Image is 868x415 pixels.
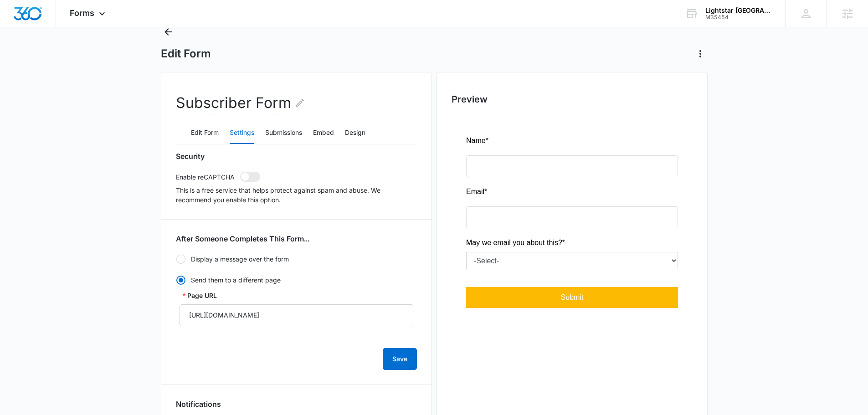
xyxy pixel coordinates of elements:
h1: Edit Form [161,47,211,61]
label: Send them to a different page [176,275,417,285]
button: Save [383,348,417,370]
button: Settings [230,122,254,144]
label: Display a message over the form [176,254,417,264]
h3: After Someone Completes This Form... [176,234,309,243]
p: Enable reCAPTCHA [176,172,235,182]
label: Page URL [183,291,217,301]
span: Forms [70,8,94,18]
h2: Preview [452,92,693,106]
h3: Notifications [176,400,221,409]
button: Actions [693,46,708,61]
button: Design [345,122,365,144]
p: This is a free service that helps protect against spam and abuse. We recommend you enable this op... [176,185,417,205]
button: Edit Form [191,122,219,144]
div: account id [705,14,772,20]
div: account name [705,7,772,14]
input: Page URL [180,304,413,326]
button: Back [161,25,175,39]
h3: Security [176,152,205,161]
button: Edit Form Name [294,92,305,114]
h2: Subscriber Form [176,92,305,114]
button: Embed [313,122,334,144]
button: Submissions [265,122,302,144]
span: Submit [95,158,118,166]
